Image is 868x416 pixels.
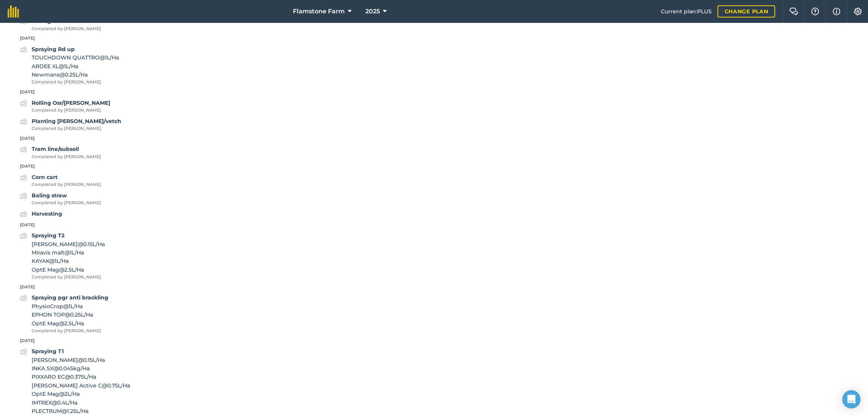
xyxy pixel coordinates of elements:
[20,293,108,334] a: Spraying pgr anti bracklingPhysioCrop@1L/HaEPHON TOP@0.25L/HaOptE Mag@2.5L/HaCompleted by [PERSON...
[20,117,27,126] img: svg+xml;base64,PD94bWwgdmVyc2lvbj0iMS4wIiBlbmNvZGluZz0idXRmLTgiPz4KPCEtLSBHZW5lcmF0b3I6IEFkb2JlIE...
[32,181,101,188] span: Completed by [PERSON_NAME]
[12,135,856,142] p: [DATE]
[32,274,105,281] span: Completed by [PERSON_NAME]
[32,210,62,217] strong: Harvesting
[717,5,775,18] a: Change plan
[32,266,105,274] span: OptE Mag @ 2.5 L / Ha
[20,293,27,302] img: svg+xml;base64,PD94bWwgdmVyc2lvbj0iMS4wIiBlbmNvZGluZz0idXRmLTgiPz4KPCEtLSBHZW5lcmF0b3I6IEFkb2JlIE...
[20,145,101,160] a: Tram line/subsoilCompleted by [PERSON_NAME]
[32,125,121,132] span: Completed by [PERSON_NAME]
[853,8,862,15] img: A cog icon
[32,107,110,114] span: Completed by [PERSON_NAME]
[32,257,105,265] span: KAYAK @ 1 L / Ha
[293,7,345,16] span: Flamstone Farm
[32,174,58,181] strong: Corn cart
[20,145,27,154] img: svg+xml;base64,PD94bWwgdmVyc2lvbj0iMS4wIiBlbmNvZGluZz0idXRmLTgiPz4KPCEtLSBHZW5lcmF0b3I6IEFkb2JlIE...
[32,70,119,79] span: Newmans @ 0.25 L / Ha
[20,45,119,86] a: Spraying Rd upTOUCHDOWN QUATTRO@1L/HaARDEE XL@1L/HaNewmans@0.25L/HaCompleted by [PERSON_NAME]
[32,348,64,355] strong: Spraying T1
[32,232,64,239] strong: Spraying T2
[20,191,27,200] img: svg+xml;base64,PD94bWwgdmVyc2lvbj0iMS4wIiBlbmNvZGluZz0idXRmLTgiPz4KPCEtLSBHZW5lcmF0b3I6IEFkb2JlIE...
[20,231,27,240] img: svg+xml;base64,PD94bWwgdmVyc2lvbj0iMS4wIiBlbmNvZGluZz0idXRmLTgiPz4KPCEtLSBHZW5lcmF0b3I6IEFkb2JlIE...
[32,26,101,32] span: Completed by [PERSON_NAME]
[789,8,798,15] img: Two speech bubbles overlapping with the left bubble in the forefront
[810,8,820,15] img: A question mark icon
[32,373,130,381] span: PIXXARO EC @ 0.375 L / Ha
[32,192,67,199] strong: Baling straw
[32,356,130,364] span: [PERSON_NAME] @ 0.15 L / Ha
[32,154,101,160] span: Completed by [PERSON_NAME]
[20,173,101,188] a: Corn cartCompleted by [PERSON_NAME]
[20,210,27,219] img: svg+xml;base64,PD94bWwgdmVyc2lvbj0iMS4wIiBlbmNvZGluZz0idXRmLTgiPz4KPCEtLSBHZW5lcmF0b3I6IEFkb2JlIE...
[20,191,101,206] a: Baling strawCompleted by [PERSON_NAME]
[661,7,711,16] span: Current plan : PLUS
[32,398,130,407] span: IMTREX @ 0.4 L / Ha
[20,117,121,132] a: Planting [PERSON_NAME]/vetchCompleted by [PERSON_NAME]
[32,118,121,125] strong: Planting [PERSON_NAME]/vetch
[32,248,105,257] span: Miravis malt @ 1 L / Ha
[8,5,19,18] img: fieldmargin Logo
[12,35,856,42] p: [DATE]
[20,17,101,32] a: Rolling OsrCompleted by [PERSON_NAME]
[833,7,840,16] img: svg+xml;base64,PHN2ZyB4bWxucz0iaHR0cDovL3d3dy53My5vcmcvMjAwMC9zdmciIHdpZHRoPSIxNyIgaGVpZ2h0PSIxNy...
[32,146,79,152] strong: Tram line/subsoil
[32,328,108,334] span: Completed by [PERSON_NAME]
[32,319,108,328] span: OptE Mag @ 2.5 L / Ha
[32,407,130,415] span: PLECTRUM @ 1.25 L / Ha
[32,62,119,70] span: ARDEE XL @ 1 L / Ha
[12,163,856,170] p: [DATE]
[32,240,105,248] span: [PERSON_NAME] @ 0.15 L / Ha
[365,7,380,16] span: 2025
[32,302,108,310] span: PhysioCrop @ 1 L / Ha
[32,200,101,206] span: Completed by [PERSON_NAME]
[32,46,75,53] strong: Spraying Rd up
[32,364,130,373] span: INKA SX @ 0.045 kg / Ha
[32,99,110,106] strong: Rolling Osr/[PERSON_NAME]
[20,173,27,182] img: svg+xml;base64,PD94bWwgdmVyc2lvbj0iMS4wIiBlbmNvZGluZz0idXRmLTgiPz4KPCEtLSBHZW5lcmF0b3I6IEFkb2JlIE...
[20,99,27,108] img: svg+xml;base64,PD94bWwgdmVyc2lvbj0iMS4wIiBlbmNvZGluZz0idXRmLTgiPz4KPCEtLSBHZW5lcmF0b3I6IEFkb2JlIE...
[20,99,110,114] a: Rolling Osr/[PERSON_NAME]Completed by [PERSON_NAME]
[20,45,27,54] img: svg+xml;base64,PD94bWwgdmVyc2lvbj0iMS4wIiBlbmNvZGluZz0idXRmLTgiPz4KPCEtLSBHZW5lcmF0b3I6IEFkb2JlIE...
[32,53,119,62] span: TOUCHDOWN QUATTRO @ 1 L / Ha
[12,338,856,344] p: [DATE]
[12,222,856,229] p: [DATE]
[32,310,108,319] span: EPHON TOP @ 0.25 L / Ha
[32,381,130,390] span: [PERSON_NAME] Active C @ 0.75 L / Ha
[32,79,119,86] span: Completed by [PERSON_NAME]
[842,390,860,408] div: Open Intercom Messenger
[32,294,108,301] strong: Spraying pgr anti brackling
[12,284,856,291] p: [DATE]
[20,210,62,219] a: Harvesting
[32,390,130,398] span: OptE Mag @ 2 L / Ha
[20,231,105,281] a: Spraying T2[PERSON_NAME]@0.15L/HaMiravis malt@1L/HaKAYAK@1L/HaOptE Mag@2.5L/HaCompleted by [PERSO...
[12,89,856,96] p: [DATE]
[20,347,27,356] img: svg+xml;base64,PD94bWwgdmVyc2lvbj0iMS4wIiBlbmNvZGluZz0idXRmLTgiPz4KPCEtLSBHZW5lcmF0b3I6IEFkb2JlIE...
